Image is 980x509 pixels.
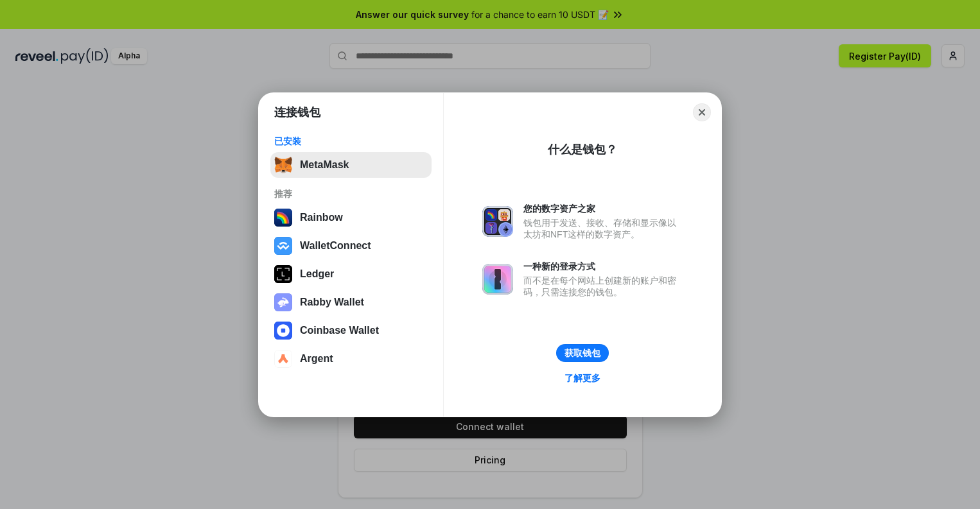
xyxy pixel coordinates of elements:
a: 了解更多 [557,370,608,386]
button: Rabby Wallet [270,289,432,315]
div: 您的数字资产之家 [523,203,683,214]
div: 推荐 [274,188,428,200]
button: MetaMask [270,152,432,178]
img: svg+xml,%3Csvg%20fill%3D%22none%22%20height%3D%2233%22%20viewBox%3D%220%200%2035%2033%22%20width%... [274,156,292,174]
img: svg+xml,%3Csvg%20xmlns%3D%22http%3A%2F%2Fwww.w3.org%2F2000%2Fsvg%22%20fill%3D%22none%22%20viewBox... [274,293,292,311]
img: svg+xml,%3Csvg%20xmlns%3D%22http%3A%2F%2Fwww.w3.org%2F2000%2Fsvg%22%20fill%3D%22none%22%20viewBox... [482,264,513,295]
button: Close [693,103,711,121]
div: WalletConnect [300,240,371,252]
img: svg+xml,%3Csvg%20xmlns%3D%22http%3A%2F%2Fwww.w3.org%2F2000%2Fsvg%22%20width%3D%2228%22%20height%3... [274,265,292,283]
img: svg+xml,%3Csvg%20width%3D%22120%22%20height%3D%22120%22%20viewBox%3D%220%200%20120%20120%22%20fil... [274,209,292,227]
div: 获取钱包 [564,347,600,359]
h1: 连接钱包 [274,105,320,120]
div: 了解更多 [564,372,600,384]
img: svg+xml,%3Csvg%20width%3D%2228%22%20height%3D%2228%22%20viewBox%3D%220%200%2028%2028%22%20fill%3D... [274,322,292,340]
img: svg+xml,%3Csvg%20xmlns%3D%22http%3A%2F%2Fwww.w3.org%2F2000%2Fsvg%22%20fill%3D%22none%22%20viewBox... [482,206,513,237]
div: Ledger [300,268,334,280]
button: Ledger [270,261,432,287]
div: MetaMask [300,159,349,171]
div: 而不是在每个网站上创建新的账户和密码，只需连接您的钱包。 [523,275,683,298]
div: 什么是钱包？ [548,142,617,157]
button: 获取钱包 [556,344,609,362]
button: WalletConnect [270,233,432,259]
div: Argent [300,353,333,365]
img: svg+xml,%3Csvg%20width%3D%2228%22%20height%3D%2228%22%20viewBox%3D%220%200%2028%2028%22%20fill%3D... [274,237,292,255]
div: 一种新的登录方式 [523,261,683,272]
div: Rabby Wallet [300,297,364,308]
div: 钱包用于发送、接收、存储和显示像以太坊和NFT这样的数字资产。 [523,217,683,240]
div: Rainbow [300,212,343,223]
div: 已安装 [274,135,428,147]
button: Rainbow [270,205,432,230]
button: Argent [270,346,432,372]
div: Coinbase Wallet [300,325,379,336]
img: svg+xml,%3Csvg%20width%3D%2228%22%20height%3D%2228%22%20viewBox%3D%220%200%2028%2028%22%20fill%3D... [274,350,292,368]
button: Coinbase Wallet [270,318,432,343]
